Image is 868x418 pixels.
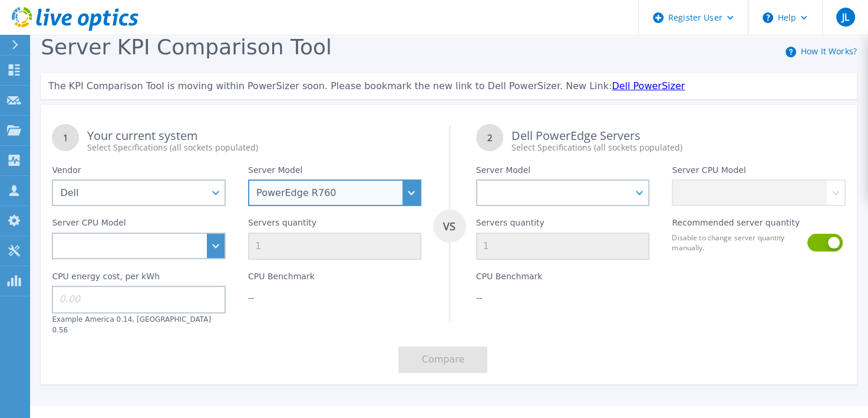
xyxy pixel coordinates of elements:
label: Server Model [476,165,530,179]
label: Servers quantity [248,218,316,232]
button: Compare [398,347,487,373]
label: CPU Benchmark [248,272,315,286]
input: 0.00 [52,286,225,313]
span: The KPI Comparison Tool is moving within PowerSizer soon. Please bookmark the new link to Dell Po... [48,80,612,92]
div: -- [248,292,421,303]
label: Recommended server quantity [672,218,800,232]
a: Dell PowerSizer [612,80,685,92]
label: Server CPU Model [672,165,745,179]
a: How It Works? [801,45,857,57]
label: CPU Benchmark [476,272,543,286]
div: Dell PowerEdge Servers [511,130,846,154]
span: Server KPI Comparison Tool [41,35,332,59]
div: Your current system [87,130,421,154]
label: Example America 0.14, [GEOGRAPHIC_DATA] 0.56 [52,315,211,334]
label: Disable to change server quantity manually. [672,233,800,253]
tspan: VS [443,219,456,233]
div: Select Specifications (all sockets populated) [87,142,421,154]
tspan: 2 [487,132,492,143]
div: Select Specifications (all sockets populated) [511,142,846,154]
label: CPU energy cost, per kWh [52,272,160,286]
label: Servers quantity [476,218,544,232]
div: -- [476,292,649,303]
tspan: 1 [63,132,68,143]
label: Server Model [248,165,302,179]
label: Server CPU Model [52,218,126,232]
span: JL [841,12,849,22]
label: Vendor [52,165,81,179]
